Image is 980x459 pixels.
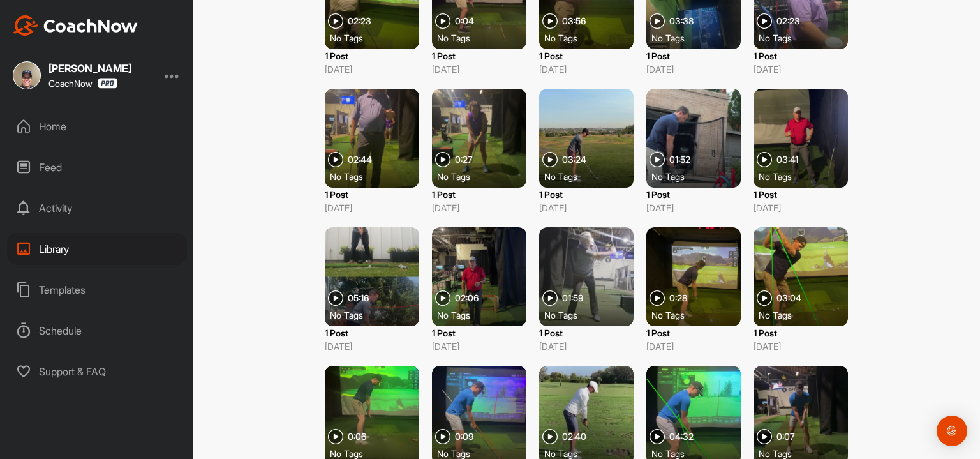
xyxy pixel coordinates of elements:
p: [DATE] [432,340,526,353]
p: 1 Post [325,326,419,340]
img: play [542,290,558,306]
div: Support & FAQ [7,356,187,388]
div: Home [7,110,187,142]
img: play [542,152,558,167]
span: 02:23 [776,17,800,26]
img: play [650,290,665,306]
img: play [328,152,343,167]
img: play [757,13,772,29]
p: [DATE] [754,201,848,214]
p: 1 Post [325,49,419,63]
img: play [650,152,665,167]
p: 1 Post [432,188,526,201]
span: 02:40 [562,432,586,441]
img: CoachNow [13,15,138,36]
div: Library [7,233,187,265]
div: No Tags [651,31,746,44]
div: No Tags [759,31,853,44]
p: [DATE] [646,340,741,353]
div: Open Intercom Messenger [937,416,967,446]
div: Templates [7,274,187,306]
p: 1 Post [539,326,634,340]
div: No Tags [544,31,639,44]
p: [DATE] [325,340,419,353]
div: No Tags [759,170,853,183]
div: CoachNow [48,78,117,89]
span: 03:38 [669,17,694,26]
p: [DATE] [539,201,634,214]
span: 03:41 [776,155,798,164]
img: play [328,290,343,306]
p: [DATE] [539,63,634,76]
div: No Tags [759,308,853,321]
span: 03:04 [776,294,801,303]
p: 1 Post [754,188,848,201]
p: [DATE] [646,201,741,214]
img: play [328,13,343,29]
img: CoachNow Pro [98,78,117,89]
span: 02:23 [348,17,371,26]
p: [DATE] [432,201,526,214]
p: 1 Post [432,326,526,340]
img: play [435,152,450,167]
div: Feed [7,151,187,183]
img: play [435,429,450,444]
img: play [757,429,772,444]
img: play [757,290,772,306]
img: play [435,290,450,306]
div: No Tags [544,308,639,321]
img: play [650,429,665,444]
p: [DATE] [646,63,741,76]
div: No Tags [544,170,639,183]
span: 0:27 [455,155,473,164]
div: No Tags [437,308,531,321]
p: [DATE] [754,63,848,76]
span: 0:07 [776,432,795,441]
span: 02:06 [455,294,479,303]
p: [DATE] [754,340,848,353]
p: 1 Post [754,49,848,63]
p: 1 Post [539,49,634,63]
span: 01:59 [562,294,583,303]
div: [PERSON_NAME] [48,63,131,73]
p: [DATE] [539,340,634,353]
span: 01:52 [669,155,690,164]
p: [DATE] [325,63,419,76]
p: 1 Post [646,49,741,63]
div: No Tags [651,308,746,321]
span: 03:24 [562,155,586,164]
div: No Tags [330,170,424,183]
img: play [650,13,665,29]
img: play [435,13,450,29]
div: Schedule [7,315,187,347]
div: No Tags [330,308,424,321]
span: 05:16 [348,294,369,303]
p: 1 Post [754,326,848,340]
img: play [542,429,558,444]
p: [DATE] [432,63,526,76]
span: 04:32 [669,432,694,441]
p: 1 Post [325,188,419,201]
div: No Tags [651,170,746,183]
span: 0:09 [455,432,473,441]
p: 1 Post [432,49,526,63]
div: No Tags [437,31,531,44]
span: 03:56 [562,17,586,26]
img: play [328,429,343,444]
div: No Tags [437,170,531,183]
div: No Tags [330,31,424,44]
img: play [542,13,558,29]
img: play [757,152,772,167]
span: 0:04 [455,17,474,26]
p: 1 Post [646,188,741,201]
span: 0:06 [348,432,366,441]
p: [DATE] [325,201,419,214]
div: Activity [7,192,187,224]
p: 1 Post [539,188,634,201]
span: 0:28 [669,294,687,303]
p: 1 Post [646,326,741,340]
img: square_df18f7c94d890d77d2112fb6bf60b978.jpg [13,61,41,89]
span: 02:44 [348,155,372,164]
